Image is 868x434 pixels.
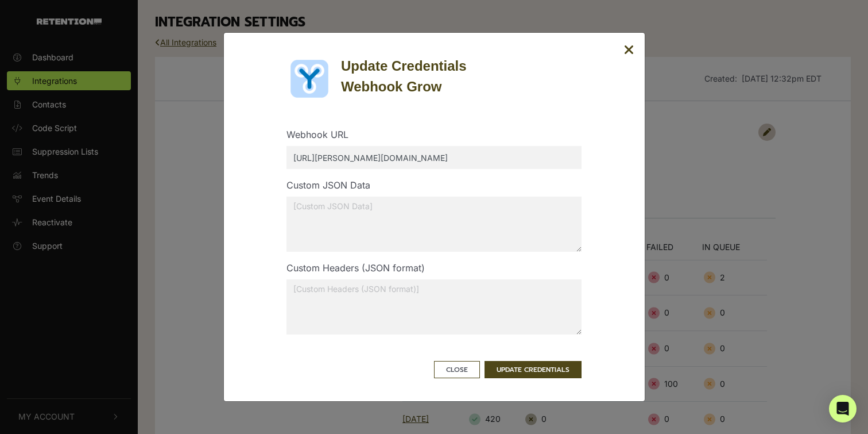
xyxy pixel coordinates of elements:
strong: Webhook Grow [341,79,442,94]
button: Close [434,361,480,378]
label: Custom Headers (JSON format) [286,261,425,275]
div: Open Intercom Messenger [829,395,857,423]
label: Custom JSON Data [286,178,370,192]
button: Close [624,43,634,57]
img: Webhook Grow [286,56,332,102]
label: Webhook URL [286,128,348,141]
button: UPDATE CREDENTIALS [485,361,582,378]
input: [Webhook URL] [286,146,582,169]
div: Update Credentials [341,56,582,97]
